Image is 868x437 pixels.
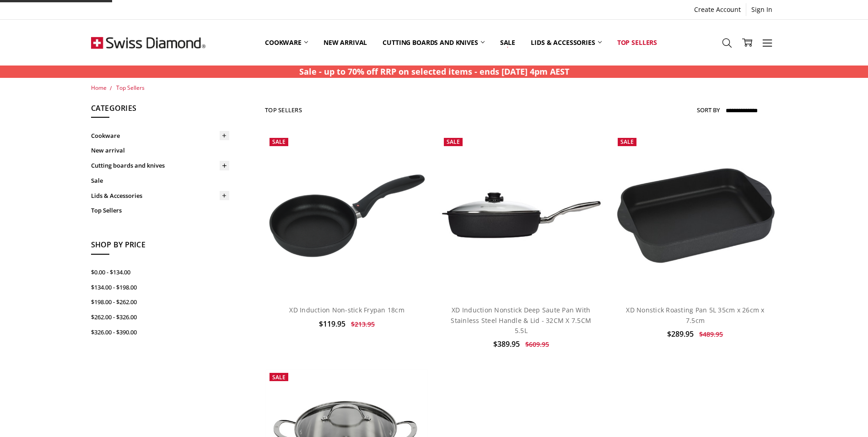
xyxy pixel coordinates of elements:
[91,325,229,340] a: $326.00 - $390.00
[699,330,723,339] span: $489.95
[91,310,229,325] a: $262.00 - $326.00
[299,66,569,77] strong: Sale - up to 70% off RRP on selected items - ends [DATE] 4pm AEST
[265,133,429,297] a: XD Induction Non-stick Frypan 18cm
[493,339,520,349] span: $389.95
[525,340,549,349] span: $609.95
[91,173,229,188] a: Sale
[439,189,603,241] img: XD Induction Nonstick Deep Saute Pan With Stainless Steel Handle & Lid - 32CM X 7.5CM 5.5L
[91,128,229,143] a: Cookware
[613,133,777,297] a: XD Nonstick Roasting Pan 5L 35cm x 26cm x 7.5cm
[91,143,229,158] a: New arrival
[91,158,229,173] a: Cutting boards and knives
[609,22,665,63] a: Top Sellers
[289,306,404,314] a: XD Induction Non-stick Frypan 18cm
[447,138,460,146] span: Sale
[620,138,634,146] span: Sale
[351,320,375,328] span: $213.95
[272,138,286,146] span: Sale
[257,22,316,63] a: Cookware
[746,3,777,16] a: Sign In
[91,84,107,92] a: Home
[697,103,720,117] label: Sort By
[667,329,694,339] span: $289.95
[492,22,523,63] a: Sale
[265,169,429,262] img: XD Induction Non-stick Frypan 18cm
[265,106,302,114] h1: Top Sellers
[626,306,764,324] a: XD Nonstick Roasting Pan 5L 35cm x 26cm x 7.5cm
[91,280,229,295] a: $134.00 - $198.00
[523,22,609,63] a: Lids & Accessories
[91,188,229,203] a: Lids & Accessories
[116,84,145,92] a: Top Sellers
[272,373,286,381] span: Sale
[613,164,777,266] img: XD Nonstick Roasting Pan 5L 35cm x 26cm x 7.5cm
[439,133,603,297] a: XD Induction Nonstick Deep Saute Pan With Stainless Steel Handle & Lid - 32CM X 7.5CM 5.5L
[91,20,205,66] img: Free Shipping On Every Order
[451,306,591,335] a: XD Induction Nonstick Deep Saute Pan With Stainless Steel Handle & Lid - 32CM X 7.5CM 5.5L
[375,22,492,63] a: Cutting boards and knives
[91,265,229,280] a: $0.00 - $134.00
[91,103,229,118] h5: Categories
[316,22,375,63] a: New arrival
[91,295,229,310] a: $198.00 - $262.00
[91,203,229,218] a: Top Sellers
[91,239,229,255] h5: Shop By Price
[319,319,345,329] span: $119.95
[689,3,746,16] a: Create Account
